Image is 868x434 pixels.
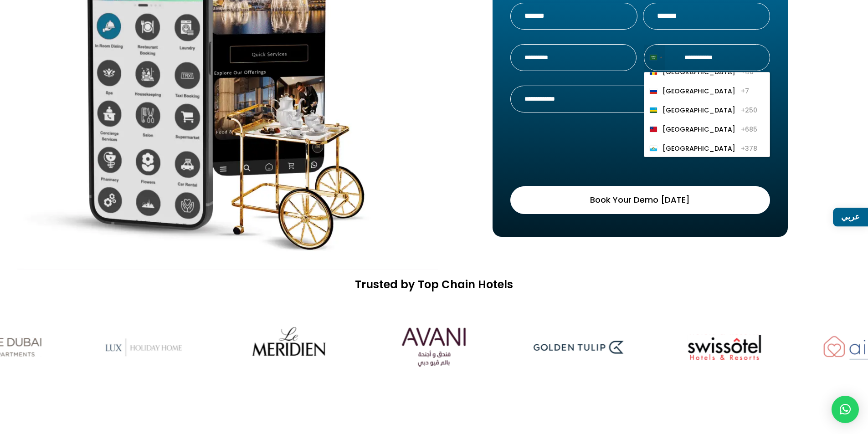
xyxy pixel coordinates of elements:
[510,140,649,175] iframe: reCAPTCHA
[833,208,868,226] a: عربي
[741,123,757,135] span: +685
[644,72,770,157] ul: List of countries
[510,127,770,136] label: CAPTCHA
[663,104,735,116] span: [GEOGRAPHIC_DATA]
[741,104,757,116] span: +250
[663,85,735,97] span: [GEOGRAPHIC_DATA]
[741,143,757,154] span: +378
[510,186,770,214] button: Book Your Demo [DATE]
[663,123,735,135] span: [GEOGRAPHIC_DATA]
[663,143,735,154] span: [GEOGRAPHIC_DATA]
[741,85,749,97] span: +7
[644,45,665,71] button: Selected country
